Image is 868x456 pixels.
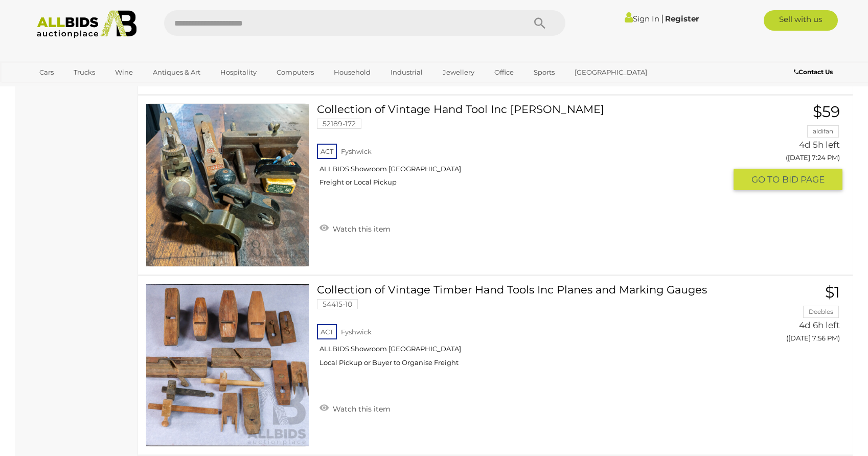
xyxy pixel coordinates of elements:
[794,66,835,78] a: Contact Us
[67,64,102,81] a: Trucks
[317,220,393,236] a: Watch this item
[317,400,393,416] a: Watch this item
[327,64,377,81] a: Household
[734,169,842,191] button: GO TOBID PAGE
[764,10,838,31] a: Sell with us
[330,404,391,414] span: Watch this item
[214,64,263,81] a: Hospitality
[782,174,825,186] span: BID PAGE
[436,64,481,81] a: Jewellery
[330,224,391,234] span: Watch this item
[384,64,429,81] a: Industrial
[325,103,726,194] a: Collection of Vintage Hand Tool Inc [PERSON_NAME] 52189-172 ACT Fyshwick ALLBIDS Showroom [GEOGRA...
[108,64,140,81] a: Wine
[625,14,659,24] a: Sign In
[794,68,833,76] b: Contact Us
[741,284,842,348] a: $1 Deebles 4d 6h left ([DATE] 7:56 PM)
[527,64,561,81] a: Sports
[661,13,664,24] span: |
[33,64,60,81] a: Cars
[751,174,782,186] span: GO TO
[813,102,840,121] span: $59
[488,64,520,81] a: Office
[325,284,726,375] a: Collection of Vintage Timber Hand Tools Inc Planes and Marking Gauges 54415-10 ACT Fyshwick ALLBI...
[146,64,207,81] a: Antiques & Art
[665,14,699,24] a: Register
[31,10,142,38] img: Allbids.com.au
[270,64,321,81] a: Computers
[568,64,654,81] a: [GEOGRAPHIC_DATA]
[514,10,565,36] button: Search
[741,103,842,191] a: $59 aldifan 4d 5h left ([DATE] 7:24 PM) GO TOBID PAGE
[825,283,840,302] span: $1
